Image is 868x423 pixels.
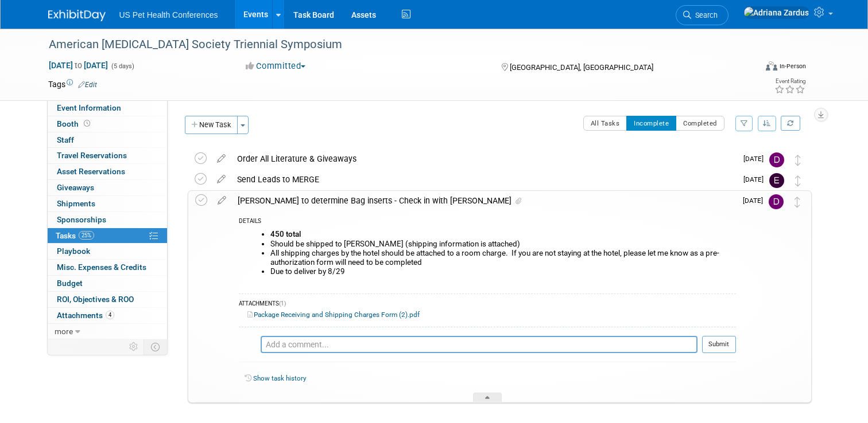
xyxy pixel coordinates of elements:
a: edit [212,195,232,206]
span: Giveaways [57,183,94,192]
span: more [55,327,73,336]
td: Toggle Event Tabs [144,339,167,354]
span: Sponsorships [57,215,106,224]
a: Edit [78,81,97,89]
span: Asset Reservations [57,167,125,176]
a: Refresh [781,116,800,131]
span: to [73,61,84,70]
span: [DATE] [DATE] [48,60,108,70]
div: Event Format [694,60,806,77]
a: edit [211,174,231,185]
a: Package Receiving and Shipping Charges Form (2).pdf [247,311,420,319]
div: Event Rating [774,79,805,84]
span: Tasks [56,231,94,240]
a: edit [211,154,231,164]
span: Event Information [57,103,121,112]
a: Misc. Expenses & Credits [48,260,167,275]
li: Due to deliver by 8/29 [270,267,736,276]
td: Personalize Event Tab Strip [124,339,144,354]
div: In-Person [779,62,806,70]
span: [GEOGRAPHIC_DATA], [GEOGRAPHIC_DATA] [510,63,653,72]
span: [DATE] [743,155,769,163]
a: Attachments4 [48,308,167,323]
a: Search [676,5,728,25]
a: Travel Reservations [48,148,167,163]
a: Sponsorships [48,212,167,228]
li: All shipping charges by the hotel should be attached to a room charge. If you are not staying at ... [270,249,736,267]
a: Tasks25% [48,228,167,244]
button: Completed [676,116,724,131]
span: US Pet Health Conferences [119,10,218,19]
a: Event Information [48,100,167,116]
a: Playbook [48,244,167,259]
button: Committed [242,60,310,72]
img: Format-Inperson.png [766,61,777,70]
div: [PERSON_NAME] to determine Bag inserts - Check in with [PERSON_NAME] [232,191,736,210]
li: Should be shipped to [PERSON_NAME] (shipping information is attached) [270,240,736,249]
div: ATTACHMENTS [239,300,736,310]
button: New Task [185,116,238,134]
span: Booth [57,119,92,128]
i: Move task [795,197,800,207]
img: Debra Smith [769,152,784,167]
button: All Tasks [583,116,627,131]
span: [DATE] [743,175,769,183]
span: Travel Reservations [57,151,127,160]
div: Send Leads to MERGE [231,170,737,189]
a: Giveaways [48,180,167,195]
span: [DATE] [743,197,769,205]
img: ExhibitDay [48,10,106,21]
img: Adriana Zardus [239,336,255,352]
span: ROI, Objectives & ROO [57,295,134,304]
span: Booth not reserved yet [82,119,92,128]
div: DETAILS [239,217,736,227]
i: Move task [795,175,801,186]
b: 450 total [270,230,301,238]
a: Asset Reservations [48,164,167,179]
a: more [48,324,167,339]
a: ROI, Objectives & ROO [48,292,167,307]
span: Playbook [57,246,90,256]
a: Shipments [48,196,167,211]
img: Debra Smith [769,194,784,209]
div: Order All Literature & Giveaways [231,149,737,169]
span: Shipments [57,199,95,208]
td: Tags [48,79,97,90]
span: 25% [79,231,94,240]
a: Show task history [253,374,306,382]
span: Budget [57,279,83,288]
img: Adriana Zardus [743,6,809,19]
i: Move task [795,155,801,166]
span: Search [691,11,718,19]
span: (5 days) [110,62,134,70]
span: Misc. Expenses & Credits [57,263,146,272]
a: Booth [48,116,167,132]
button: Incomplete [626,116,676,131]
span: Attachments [57,311,114,320]
button: Submit [702,336,736,353]
span: (1) [279,300,286,307]
a: Staff [48,132,167,148]
div: American [MEDICAL_DATA] Society Triennial Symposium [45,34,742,55]
img: Erika Plata [769,173,784,188]
a: Budget [48,276,167,291]
span: Staff [57,135,74,144]
span: 4 [106,311,114,319]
